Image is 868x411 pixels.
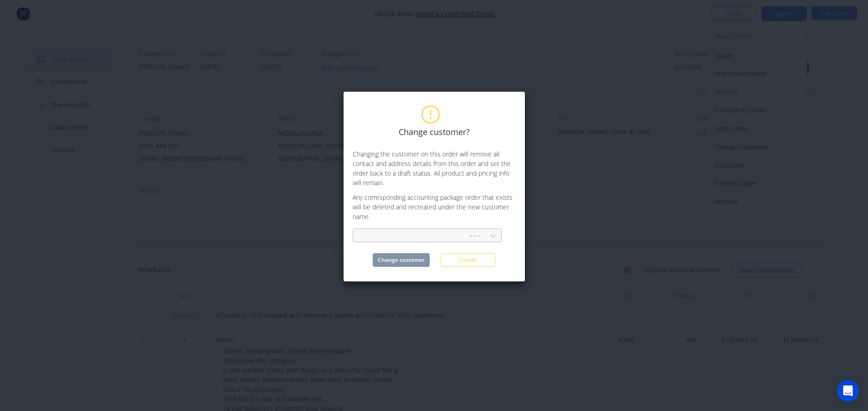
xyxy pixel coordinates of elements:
p: Changing the customer on this order will remove all contact and address details from this order a... [353,149,516,187]
p: Any corresponding accounting package order that exists will be deleted and recreated under the ne... [353,192,516,221]
button: Cancel [441,253,495,267]
button: Change customer [373,253,430,267]
span: Change customer? [399,126,470,138]
div: Open Intercom Messenger [837,380,859,402]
